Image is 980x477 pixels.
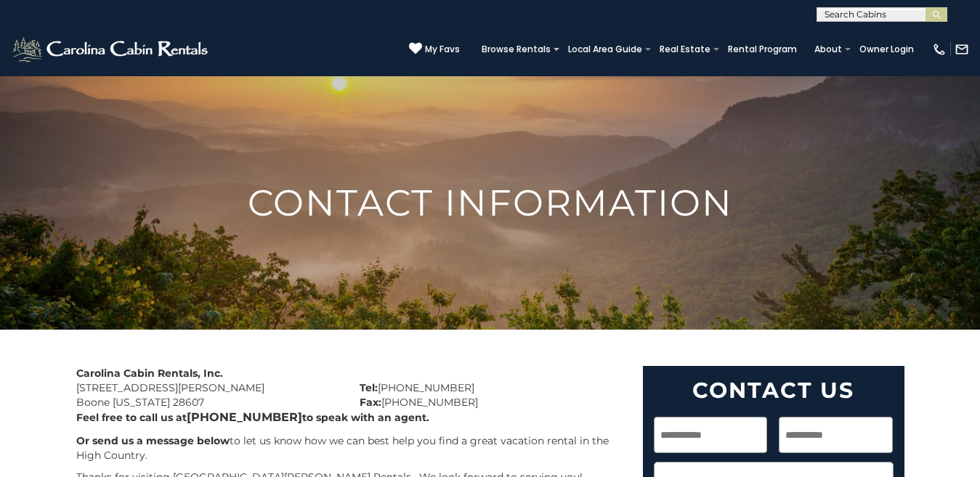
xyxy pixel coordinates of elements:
a: Browse Rentals [474,39,558,60]
h2: Contact Us [654,377,894,404]
p: to let us know how we can best help you find a great vacation rental in the High Country. [76,433,621,462]
a: Local Area Guide [561,39,649,60]
a: Real Estate [652,39,718,60]
img: White-1-2.png [11,35,212,64]
img: phone-regular-white.png [932,42,947,57]
div: [STREET_ADDRESS][PERSON_NAME] Boone [US_STATE] 28607 [65,366,349,409]
b: Or send us a message below [76,434,230,447]
a: Owner Login [852,39,921,60]
strong: Carolina Cabin Rentals, Inc. [76,367,223,380]
span: My Favs [425,43,460,56]
div: [PHONE_NUMBER] [PHONE_NUMBER] [349,366,632,409]
strong: Tel: [360,381,378,394]
b: [PHONE_NUMBER] [187,410,302,424]
img: mail-regular-white.png [955,42,969,57]
strong: Fax: [360,396,381,409]
a: My Favs [409,42,460,57]
a: Rental Program [721,39,804,60]
a: About [807,39,849,60]
b: to speak with an agent. [302,411,429,424]
b: Feel free to call us at [76,411,187,424]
